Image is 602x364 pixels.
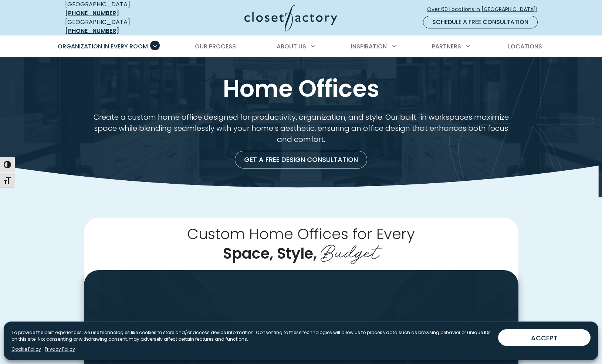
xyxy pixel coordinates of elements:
span: Locations [508,42,542,51]
span: Partners [432,42,461,51]
span: Budget [321,235,379,265]
div: [GEOGRAPHIC_DATA] [65,18,172,35]
span: Over 60 Locations in [GEOGRAPHIC_DATA]! [427,6,543,13]
a: [PHONE_NUMBER] [65,9,119,17]
span: Organization in Every Room [58,42,148,51]
img: Closet Factory Logo [244,4,337,31]
a: Get a Free Design Consultation [235,151,367,169]
span: Custom Home Offices for Every [187,224,415,244]
nav: Primary Menu [53,36,549,57]
a: Privacy Policy [45,346,75,353]
a: [PHONE_NUMBER] [65,27,119,35]
a: Cookie Policy [11,346,41,353]
p: Create a custom home office designed for productivity, organization, and style. Our built-in work... [84,112,518,145]
button: ACCEPT [498,329,591,346]
span: Inspiration [351,42,387,51]
span: About Us [277,42,306,51]
p: To provide the best experiences, we use technologies like cookies to store and/or access device i... [11,329,492,343]
span: Our Process [195,42,236,51]
a: Over 60 Locations in [GEOGRAPHIC_DATA]! [427,3,544,16]
h1: Home Offices [64,75,538,103]
span: Space, Style, [223,243,317,264]
a: Schedule a Free Consultation [423,16,538,28]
